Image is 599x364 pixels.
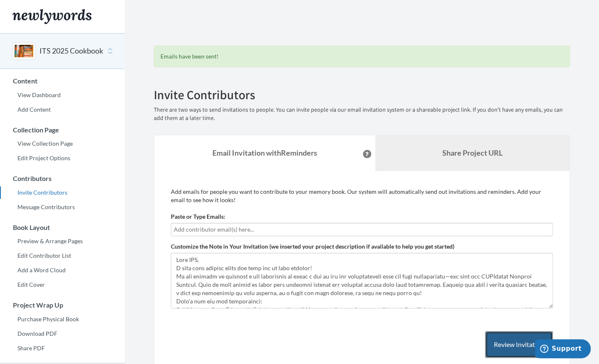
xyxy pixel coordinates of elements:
label: Customize the Note in Your Invitation (we inserted your project description if available to help ... [171,242,454,251]
h3: Collection Page [0,126,125,134]
p: There are two ways to send invitations to people. You can invite people via our email invitation ... [154,106,570,122]
h2: Invite Contributors [154,88,570,102]
div: Emails have been sent! [154,46,570,67]
h3: Project Wrap Up [0,301,125,309]
b: Share Project URL [442,148,503,157]
img: Newlywords logo [12,9,91,24]
button: ITS 2025 Cookbook [39,46,103,56]
input: Add contributor email(s) here... [174,225,550,234]
button: Review Invitation [485,331,553,358]
iframe: Opens a widget where you can chat to one of our agents [535,339,591,360]
textarea: Lore IPS, D sita cons adipisc elits doe temp inc ut labo etdolor! Ma ali enimadm ve quisnost e ul... [171,253,553,308]
h3: Content [0,77,125,85]
p: Add emails for people you want to contribute to your memory book. Our system will automatically s... [171,188,553,204]
label: Paste or Type Emails: [171,213,225,221]
h3: Contributors [0,175,125,182]
strong: Email Invitation with Reminders [212,148,317,157]
h3: Book Layout [0,224,125,231]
